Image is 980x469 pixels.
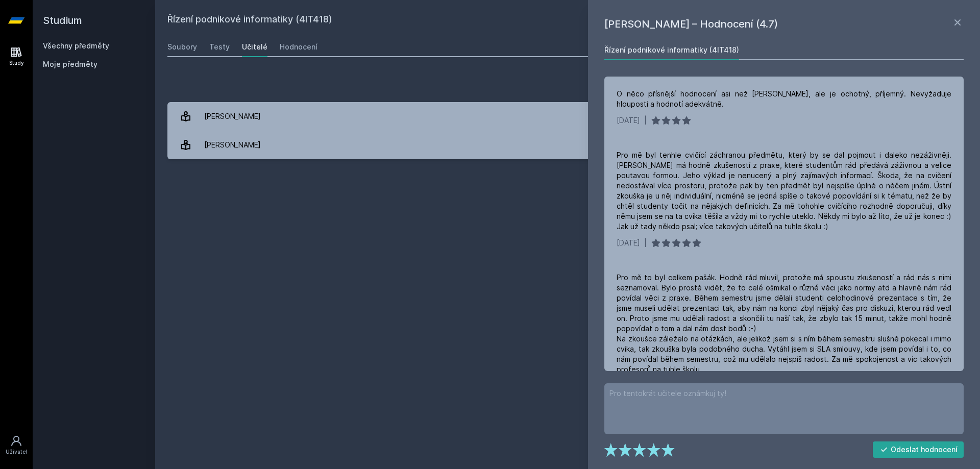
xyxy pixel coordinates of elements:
[209,42,230,52] div: Testy
[644,115,647,126] div: |
[2,430,31,461] a: Uživatel
[280,37,317,57] a: Hodnocení
[209,37,230,57] a: Testy
[167,42,197,52] div: Soubory
[617,115,640,126] div: [DATE]
[6,448,27,456] div: Uživatel
[43,59,97,69] span: Moje předměty
[617,89,951,109] div: O něco přísnější hodnocení asi než [PERSON_NAME], ale je ochotný, příjemný. Nevyžaduje hlouposti ...
[43,41,109,50] a: Všechny předměty
[167,12,853,29] h2: Řízení podnikové informatiky (4IT418)
[2,41,31,72] a: Study
[280,42,317,52] div: Hodnocení
[242,37,267,57] a: Učitelé
[204,135,261,155] div: [PERSON_NAME]
[167,102,968,131] a: [PERSON_NAME] 3 hodnocení 5.0
[617,150,951,232] div: Pro mě byl tenhle cvičící záchranou předmětu, který by se dal pojmout i daleko nezáživněji. [PERS...
[204,106,261,127] div: [PERSON_NAME]
[242,42,267,52] div: Učitelé
[167,131,968,159] a: [PERSON_NAME] 3 hodnocení 4.7
[9,59,24,67] div: Study
[167,37,197,57] a: Soubory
